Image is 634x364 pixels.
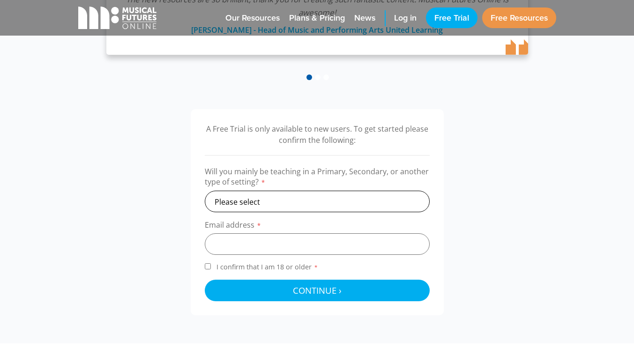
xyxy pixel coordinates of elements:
span: Plans & Pricing [289,12,345,24]
span: Our Resources [225,12,280,24]
button: Continue › [205,280,430,301]
p: A Free Trial is only available to new users. To get started please confirm the following: [205,123,430,146]
a: Free Trial [426,7,477,28]
span: Log in [394,12,417,24]
label: Email address [205,220,430,233]
a: Free Resources [482,7,556,28]
label: Will you mainly be teaching in a Primary, Secondary, or another type of setting? [205,166,430,191]
input: I confirm that I am 18 or older* [205,263,211,269]
span: Continue › [293,284,342,296]
span: I confirm that I am 18 or older [215,262,320,271]
span: News [354,12,375,24]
